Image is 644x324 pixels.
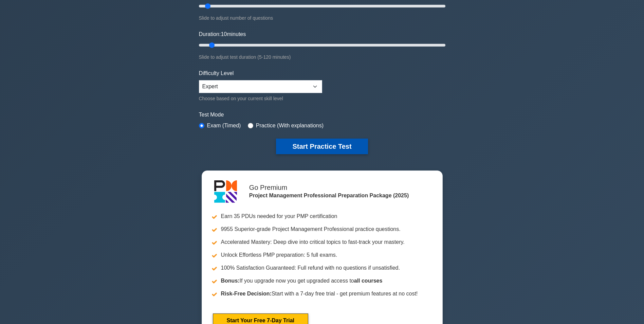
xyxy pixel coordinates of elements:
[199,94,322,103] div: Choose based on your current skill level
[199,14,445,22] div: Slide to adjust number of questions
[199,111,445,119] label: Test Mode
[276,139,368,154] button: Start Practice Test
[199,69,234,77] label: Difficulty Level
[207,122,241,130] label: Exam (Timed)
[199,30,246,38] label: Duration: minutes
[221,31,227,37] span: 10
[199,53,445,61] div: Slide to adjust test duration (5-120 minutes)
[256,122,324,130] label: Practice (With explanations)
